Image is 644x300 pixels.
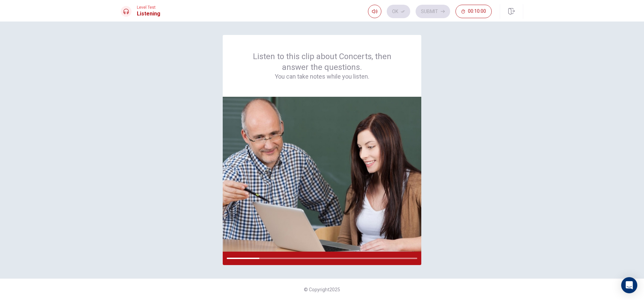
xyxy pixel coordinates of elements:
div: Open Intercom Messenger [621,277,637,293]
div: Listen to this clip about Concerts, then answer the questions. [239,51,405,81]
span: Level Test [137,5,160,10]
span: 00:10:00 [468,9,486,14]
span: © Copyright 2025 [304,287,340,292]
h4: You can take notes while you listen. [239,73,405,81]
h1: Listening [137,10,160,18]
button: 00:10:00 [455,5,492,18]
img: passage image [223,97,421,252]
